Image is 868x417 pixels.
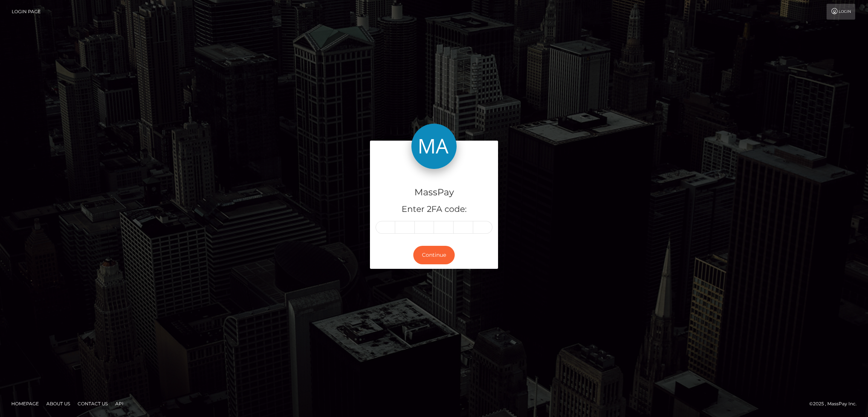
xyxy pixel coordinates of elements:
a: Homepage [8,398,42,409]
a: About Us [43,398,73,409]
button: Continue [413,246,455,264]
a: Contact Us [75,398,111,409]
div: © 2025 , MassPay Inc. [809,400,862,408]
h5: Enter 2FA code: [376,204,492,215]
img: MassPay [411,124,457,169]
a: API [112,398,127,409]
h4: MassPay [376,186,492,199]
a: Login [827,4,855,20]
a: Login Page [12,4,41,20]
